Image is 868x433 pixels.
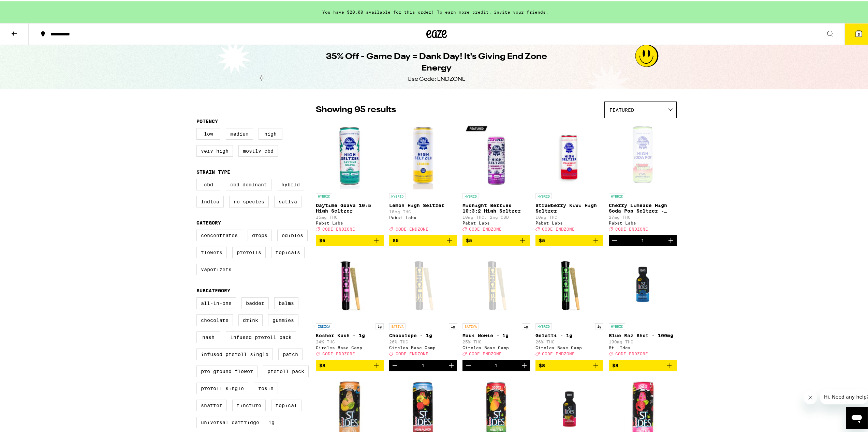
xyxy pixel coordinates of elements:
[469,351,502,355] span: CODE ENDZONE
[259,127,282,138] label: High
[535,338,603,343] p: 26% THC
[462,331,530,337] p: Maui Wowie - 1g
[615,226,648,230] span: CODE ENDZONE
[609,219,677,224] div: Pabst Labs
[535,192,552,198] p: HYBRID
[196,127,220,138] label: Low
[316,331,384,337] p: Kosher Kush - 1g
[542,226,575,230] span: CODE ENDZONE
[196,117,218,123] legend: Potency
[319,361,325,367] span: $8
[846,406,868,428] iframe: Button to launch messaging window
[322,226,355,230] span: CODE ENDZONE
[389,192,406,198] p: HYBRID
[462,120,530,188] img: Pabst Labs - Midnight Berries 10:3:2 High Seltzer
[274,195,301,206] label: Sativa
[445,358,457,370] button: Increment
[495,361,498,367] div: 1
[196,296,236,308] label: All-In-One
[535,214,603,218] p: 10mg THC
[462,201,530,212] p: Midnight Berries 10:3:2 High Seltzer
[609,331,677,337] p: Blue Raz Shot - 100mg
[196,228,242,240] label: Concentrates
[609,106,634,111] span: Featured
[196,168,230,173] legend: Strain Type
[316,233,384,245] button: Add to bag
[539,236,545,242] span: $5
[263,364,309,376] label: Preroll Pack
[820,388,868,403] iframe: Message from company
[609,120,677,233] a: Open page for Cherry Limeade High Soda Pop Seltzer - 25mg from Pabst Labs
[641,236,644,242] div: 1
[238,144,278,155] label: Mostly CBD
[595,322,603,328] p: 1g
[389,344,457,349] div: Circles Base Camp
[316,344,384,349] div: Circles Base Camp
[535,250,603,319] img: Circles Base Camp - Gelatti - 1g
[316,120,384,188] img: Pabst Labs - Daytime Guava 10:5 High Seltzer
[196,313,233,325] label: Chocolate
[196,245,227,257] label: Flowers
[248,228,272,240] label: Drops
[462,233,530,245] button: Add to bag
[535,358,603,370] button: Add to bag
[196,398,227,410] label: Shatter
[535,219,603,224] div: Pabst Labs
[396,226,428,230] span: CODE ENDZONE
[226,127,253,138] label: Medium
[196,347,273,359] label: Infused Preroll Single
[422,361,425,367] div: 1
[238,313,263,325] label: Drink
[609,201,677,212] p: Cherry Limeade High Soda Pop Seltzer - 25mg
[469,226,502,230] span: CODE ENDZONE
[268,313,298,325] label: Gummies
[542,351,575,355] span: CODE ENDZONE
[609,322,625,328] p: HYBRID
[196,330,220,342] label: Hash
[462,219,530,224] div: Pabst Labs
[316,192,332,198] p: HYBRID
[389,338,457,343] p: 26% THC
[466,236,472,242] span: $5
[462,344,530,349] div: Circles Base Camp
[196,262,236,274] label: Vaporizers
[449,322,457,328] p: 1g
[609,338,677,343] p: 100mg THC
[196,381,248,393] label: Preroll Single
[389,331,457,337] p: Chocolope - 1g
[462,338,530,343] p: 25% THC
[389,208,457,213] p: 10mg THC
[609,344,677,349] div: St. Ides
[393,236,399,242] span: $5
[196,177,220,189] label: CBD
[539,361,545,367] span: $8
[316,201,384,212] p: Daytime Guava 10:5 High Seltzer
[316,120,384,233] a: Open page for Daytime Guava 10:5 High Seltzer from Pabst Labs
[232,398,266,410] label: Tincture
[232,245,266,257] label: Prerolls
[408,74,466,82] div: Use Code: ENDZONE
[196,287,230,292] legend: Subcategory
[277,177,304,189] label: Hybrid
[389,358,401,370] button: Decrement
[535,250,603,358] a: Open page for Gelatti - 1g from Circles Base Camp
[491,9,551,13] span: invite your friends.
[254,381,278,393] label: Rosin
[535,344,603,349] div: Circles Base Camp
[316,358,384,370] button: Add to bag
[389,120,457,233] a: Open page for Lemon High Seltzer from Pabst Labs
[612,361,618,367] span: $8
[462,322,479,328] p: SATIVA
[196,415,279,427] label: Universal Cartridge - 1g
[462,192,479,198] p: HYBRID
[522,322,530,328] p: 1g
[319,236,325,242] span: $6
[196,364,258,376] label: Pre-ground Flower
[226,330,296,342] label: Infused Preroll Pack
[535,201,603,212] p: Strawberry Kiwi High Seltzer
[316,219,384,224] div: Pabst Labs
[535,120,603,188] img: Pabst Labs - Strawberry Kiwi High Seltzer
[462,120,530,233] a: Open page for Midnight Berries 10:3:2 High Seltzer from Pabst Labs
[196,219,221,224] legend: Category
[278,347,303,359] label: Patch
